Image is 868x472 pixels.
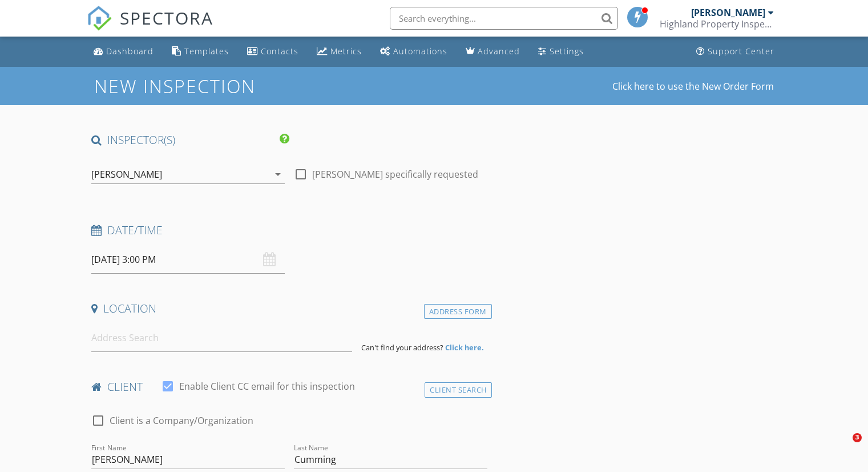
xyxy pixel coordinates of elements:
a: Settings [534,41,588,62]
div: Dashboard [106,46,154,57]
div: [PERSON_NAME] [691,7,765,18]
div: Settings [550,46,584,57]
a: Dashboard [89,41,158,62]
a: Advanced [461,41,524,62]
span: 3 [853,433,862,442]
span: Can't find your address? [361,342,443,353]
iframe: Intercom live chat [829,433,857,461]
strong: Click here. [445,342,484,353]
label: [PERSON_NAME] specifically requested [312,169,478,180]
label: Client is a Company/Organization [110,415,253,426]
h4: client [91,379,487,394]
div: Metrics [330,46,362,57]
div: Contacts [261,46,298,57]
a: Automations (Basic) [376,41,452,62]
a: Templates [167,41,233,62]
a: Metrics [312,41,366,62]
a: SPECTORA [87,15,213,39]
div: Templates [184,46,229,57]
div: [PERSON_NAME] [91,169,162,179]
input: Search everything... [390,7,618,30]
img: The Best Home Inspection Software - Spectora [87,6,112,31]
div: Support Center [708,46,774,57]
h4: Location [91,301,487,316]
h1: New Inspection [94,76,347,96]
div: Address Form [424,304,492,319]
input: Select date [91,246,285,274]
span: SPECTORA [120,6,213,30]
div: Advanced [478,46,520,57]
label: Enable Client CC email for this inspection [179,381,355,392]
div: Client Search [425,382,492,398]
a: Click here to use the New Order Form [612,82,774,91]
a: Support Center [692,41,779,62]
h4: Date/Time [91,223,487,238]
h4: INSPECTOR(S) [91,133,289,147]
div: Automations [393,46,447,57]
div: Highland Property Inspections LLC [660,18,774,30]
a: Contacts [243,41,303,62]
input: Address Search [91,324,352,352]
i: arrow_drop_down [271,167,285,181]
